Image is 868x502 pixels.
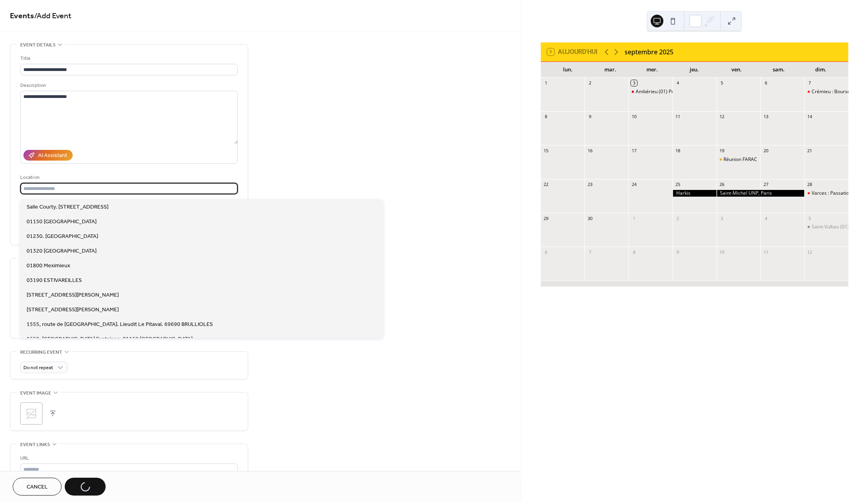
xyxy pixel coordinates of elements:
div: 12 [719,114,725,120]
div: mer. [631,62,673,78]
div: jeu. [673,62,716,78]
div: 16 [587,148,593,153]
div: 19 [719,148,725,153]
button: Cancel [13,478,62,496]
span: / Add Event [34,9,71,24]
span: Salle Courty. [STREET_ADDRESS] [27,203,108,212]
div: sam. [758,62,800,78]
div: 21 [807,148,813,153]
div: 3 [719,215,725,221]
span: 1558, [GEOGRAPHIC_DATA] Fontaines. 01150 [GEOGRAPHIC_DATA] [27,335,193,344]
div: Varces : Passation de commandement 7ème BCA [804,190,849,197]
div: 5 [719,80,725,86]
div: 28 [807,182,813,188]
div: 29 [543,215,549,221]
div: 4 [763,215,769,221]
div: 7 [807,80,813,86]
div: septembre 2025 [625,47,674,57]
div: Description [20,81,236,90]
div: 22 [543,182,549,188]
div: URL [20,454,236,462]
div: Harkis [673,190,717,197]
span: 01320 [GEOGRAPHIC_DATA] [27,247,96,256]
span: 01230. [GEOGRAPHIC_DATA] [27,233,98,241]
div: Saint-Michel UNP, Paris [717,190,805,197]
div: 4 [675,80,681,86]
div: 6 [763,80,769,86]
div: 1 [631,215,637,221]
div: 15 [543,148,549,153]
span: Recurring event [20,348,62,356]
div: Title [20,54,236,63]
div: 2 [587,80,593,86]
div: 12 [807,249,813,255]
div: 25 [675,182,681,188]
span: Do not repeat [23,364,53,373]
div: 30 [587,215,593,221]
div: AI Assistant [38,152,67,160]
div: 2 [675,215,681,221]
span: [STREET_ADDRESS][PERSON_NAME] [27,291,119,300]
div: 20 [763,148,769,153]
div: 14 [807,114,813,120]
div: Ambérieu (01) Prise de commandement [636,88,724,95]
div: 26 [719,182,725,188]
span: 01800 Meximieux [27,262,70,270]
div: 8 [631,249,637,255]
div: 13 [763,114,769,120]
div: 1 [543,80,549,86]
a: Events [10,9,34,24]
div: 23 [587,182,593,188]
span: Cancel [27,483,48,492]
div: 3 [631,80,637,86]
div: 6 [543,249,549,255]
div: Saint-Vulbas (01) Saint-Michel [804,224,849,230]
span: 1555, route de [GEOGRAPHIC_DATA]. Lieudit Le Pitaval. 69690 BRULLIOLES [27,321,213,329]
div: Réunion FARAC [724,156,758,163]
div: 10 [719,249,725,255]
div: dim. [800,62,842,78]
span: Event image [20,389,51,397]
div: Ambérieu (01) Prise de commandement [629,88,673,95]
div: mar. [589,62,631,78]
div: Réunion FARAC [717,156,761,163]
div: 10 [631,114,637,120]
div: ven. [716,62,758,78]
div: 18 [675,148,681,153]
div: 17 [631,148,637,153]
div: 11 [675,114,681,120]
span: 03190 ESTIVAREILLES [27,277,82,285]
div: ; [20,402,42,425]
div: 27 [763,182,769,188]
div: 8 [543,114,549,120]
div: Crémieu : Bourse Militaria [804,88,849,95]
div: 7 [587,249,593,255]
div: 9 [675,249,681,255]
button: AI Assistant [23,150,73,161]
div: 9 [587,114,593,120]
div: 11 [763,249,769,255]
div: Location [20,173,236,182]
span: Event details [20,41,56,49]
div: lun. [547,62,589,78]
div: 24 [631,182,637,188]
span: [STREET_ADDRESS][PERSON_NAME] [27,306,119,314]
div: 5 [807,215,813,221]
span: 01150 [GEOGRAPHIC_DATA] [27,218,96,226]
span: Event links [20,441,50,449]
